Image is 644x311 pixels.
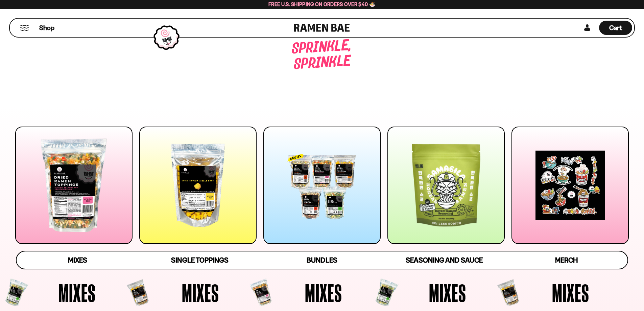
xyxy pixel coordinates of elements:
span: Shop [39,23,54,32]
a: Merch [505,251,627,269]
a: Bundles [261,251,383,269]
button: Mobile Menu Trigger [20,25,29,31]
span: Cart [609,24,622,32]
span: Mixes [305,280,342,305]
span: Seasoning and Sauce [406,256,482,264]
a: Shop [39,21,54,35]
a: Seasoning and Sauce [383,251,505,269]
span: Mixes [552,280,589,305]
span: Bundles [307,256,337,264]
span: Merch [555,256,578,264]
span: Single Toppings [171,256,228,264]
span: Free U.S. Shipping on Orders over $40 🍜 [268,1,376,7]
span: Mixes [68,256,87,264]
span: Mixes [429,280,466,305]
a: Mixes [17,251,139,269]
span: Mixes [182,280,219,305]
a: Single Toppings [139,251,261,269]
span: Mixes [58,280,96,305]
div: Cart [599,19,632,37]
